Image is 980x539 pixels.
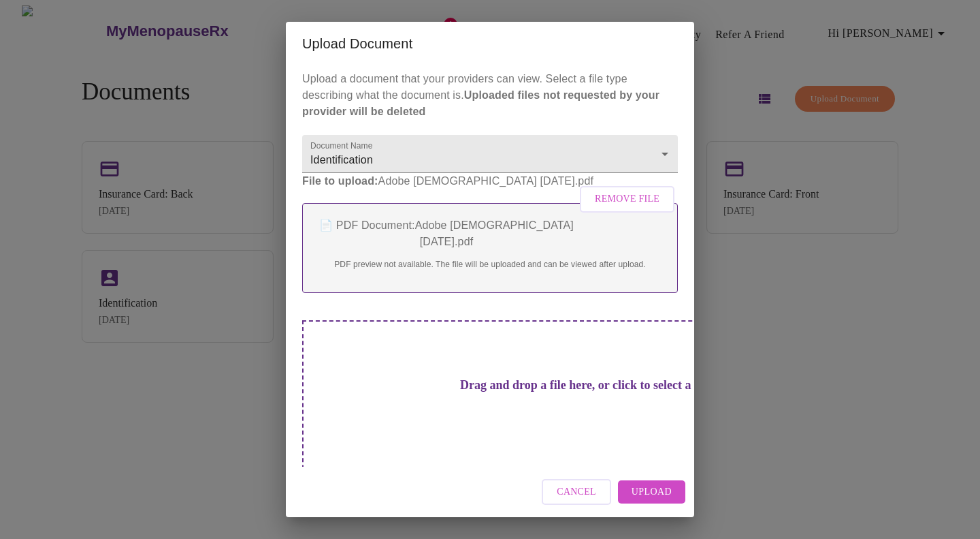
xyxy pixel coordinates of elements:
[316,258,664,271] p: PDF preview not available. The file will be uploaded and can be viewed after upload.
[542,479,611,506] button: Cancel
[302,173,678,189] p: Adobe [DEMOGRAPHIC_DATA] [DATE].pdf
[397,378,773,392] h3: Drag and drop a file here, or click to select a file
[302,135,678,173] div: Identification
[302,175,378,187] strong: File to upload:
[557,484,596,501] span: Cancel
[618,480,685,504] button: Upload
[302,71,678,120] p: Upload a document that your providers can view. Select a file type describing what the document is.
[580,186,674,213] button: Remove File
[302,33,678,55] h2: Upload Document
[316,217,664,250] p: 📄 PDF Document: Adobe [DEMOGRAPHIC_DATA] [DATE].pdf
[302,89,659,117] strong: Uploaded files not requested by your provider will be deleted
[632,484,672,501] span: Upload
[595,191,659,208] span: Remove File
